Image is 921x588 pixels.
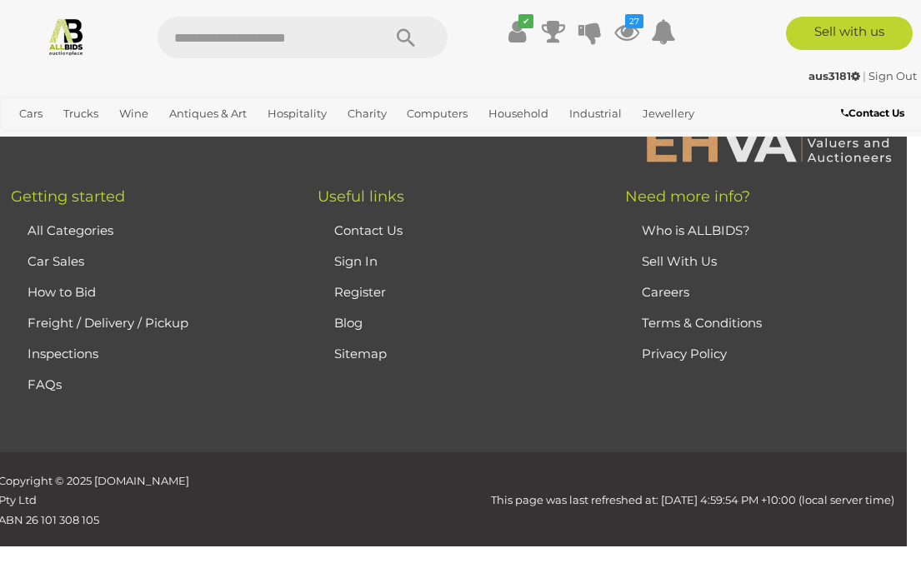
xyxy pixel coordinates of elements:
a: Office [13,127,58,155]
strong: aus3181 [808,69,860,82]
a: Register [334,284,386,300]
span: Getting started [11,187,125,206]
a: Wine [113,100,155,127]
a: ✔ [504,17,529,47]
a: Sports [65,127,113,155]
span: Useful links [318,187,404,206]
i: ✔ [518,14,533,28]
a: Computers [400,100,474,127]
a: Freight / Delivery / Pickup [28,315,188,331]
a: Trucks [57,100,105,127]
a: Sell With Us [642,253,717,269]
a: Jewellery [636,100,701,127]
a: aus3181 [808,69,863,82]
a: 27 [614,17,639,47]
a: All Categories [28,222,113,238]
img: Allbids.com.au [47,17,86,56]
a: Privacy Policy [642,346,727,361]
a: Who is ALLBIDS? [642,222,750,238]
span: Need more info? [625,187,750,206]
a: Sign Out [868,69,917,82]
span: | [863,69,866,82]
a: Hospitality [261,100,333,127]
b: Contact Us [841,107,904,119]
a: [GEOGRAPHIC_DATA] [120,127,252,155]
a: Blog [334,315,363,331]
a: Terms & Conditions [642,315,762,331]
a: Household [482,100,555,127]
a: Contact Us [841,104,908,122]
a: Charity [341,100,393,127]
a: Sign In [334,253,378,269]
a: How to Bid [28,284,96,300]
button: Search [364,17,448,58]
a: Inspections [28,346,98,361]
a: FAQs [28,376,62,392]
a: Cars [13,100,49,127]
a: Sell with us [786,17,913,50]
i: 27 [625,14,643,28]
div: This page was last refreshed at: [DATE] 4:59:54 PM +10:00 (local server time) [216,471,907,511]
a: Antiques & Art [163,100,253,127]
a: Industrial [563,100,628,127]
a: Car Sales [28,253,84,269]
a: Careers [642,284,689,300]
a: Contact Us [334,222,403,238]
img: EHVA | Evans Hastings Valuers and Auctioneers [638,121,921,164]
a: Sitemap [334,346,387,361]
